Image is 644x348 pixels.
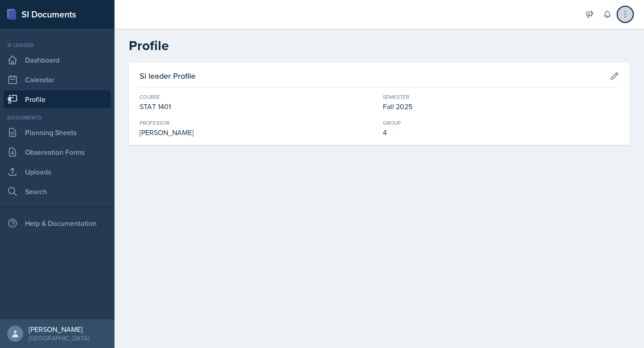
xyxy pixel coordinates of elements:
[383,127,619,138] div: 4
[4,182,111,200] a: Search
[383,101,619,112] div: Fall 2025
[4,123,111,141] a: Planning Sheets
[4,114,111,122] div: Documents
[140,127,376,138] div: [PERSON_NAME]
[4,90,111,108] a: Profile
[140,101,376,112] div: STAT 1401
[4,214,111,232] div: Help & Documentation
[140,93,376,101] div: Course
[129,38,630,54] h2: Profile
[383,119,619,127] div: Group
[383,93,619,101] div: Semester
[140,70,195,82] h3: Si leader Profile
[4,163,111,181] a: Uploads
[29,325,89,334] div: [PERSON_NAME]
[29,334,89,343] div: [GEOGRAPHIC_DATA]
[4,41,111,49] div: Si leader
[4,51,111,69] a: Dashboard
[4,143,111,161] a: Observation Forms
[140,119,376,127] div: Professor
[4,71,111,89] a: Calendar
